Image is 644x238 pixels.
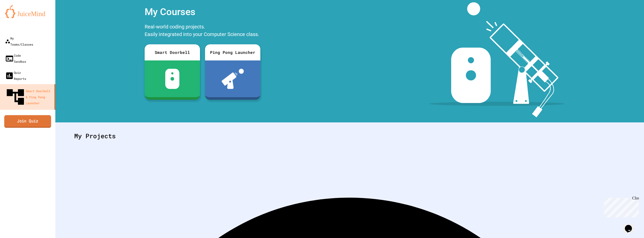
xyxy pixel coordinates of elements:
[2,2,35,32] div: Chat with us now!Close
[222,69,244,89] img: ppl-with-ball.png
[5,70,26,82] div: Quiz Reports
[5,35,33,47] div: My Teams/Classes
[429,2,564,117] img: banner-image-my-projects.png
[142,2,263,22] div: My Courses
[5,52,26,64] div: Code Sandbox
[5,5,50,18] img: logo-orange.svg
[4,115,51,128] a: Join Quiz
[602,196,639,217] iframe: chat widget
[145,44,200,60] div: Smart Doorbell
[5,87,52,107] div: Smart Doorbell & Ping Pong Launcher
[142,22,263,41] div: Real-world coding projects. Easily integrated into your Computer Science class.
[165,69,180,89] img: sdb-white.svg
[205,44,260,60] div: Ping Pong Launcher
[623,218,639,233] iframe: chat widget
[69,126,630,146] div: My Projects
